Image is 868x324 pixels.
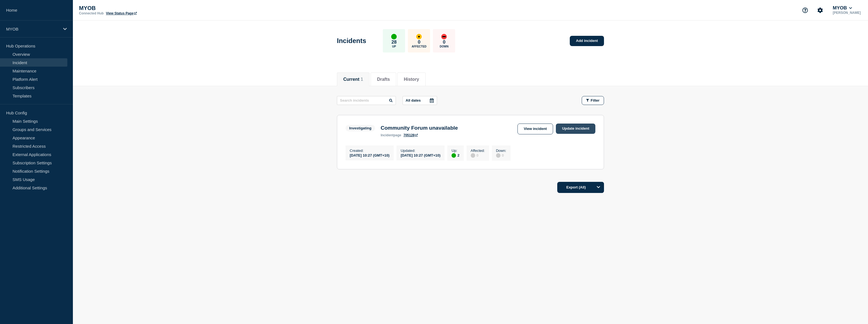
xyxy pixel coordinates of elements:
p: Connected Hub [79,11,104,15]
button: Current 1 [343,77,363,82]
button: MYOB [832,5,853,11]
p: Affected : [471,149,485,153]
div: 0 [471,153,485,158]
div: [DATE] 10:27 (GMT+10) [401,153,440,157]
span: Filter [591,98,600,102]
p: 28 [391,39,397,45]
button: Account settings [814,4,826,16]
button: Options [593,182,604,193]
input: Search incidents [337,96,396,105]
p: Up : [452,149,459,153]
button: All dates [403,96,437,105]
a: Add incident [570,36,604,46]
button: Support [799,4,811,16]
p: MYOB [79,5,190,11]
div: 2 [452,153,459,158]
p: Down : [496,149,506,153]
p: 0 [418,39,420,45]
a: View Status Page [106,11,137,15]
div: up [391,34,397,39]
a: View incident [517,124,553,134]
div: affected [416,34,422,39]
p: Created : [350,149,389,153]
p: Updated : [401,149,440,153]
p: Up [392,45,396,48]
p: 0 [443,39,445,45]
p: Affected [412,45,426,48]
p: Down [440,45,449,48]
p: [PERSON_NAME] [832,11,862,15]
span: Investigating [346,125,375,131]
div: down [441,34,447,39]
div: disabled [496,153,500,158]
div: up [452,153,456,158]
span: 1 [361,77,363,82]
div: [DATE] 10:27 (GMT+10) [350,153,389,157]
p: page [381,133,401,137]
div: 0 [496,153,506,158]
a: 705128 [403,133,418,137]
button: Filter [582,96,604,105]
button: Export (All) [557,182,604,193]
a: Update incident [556,124,595,134]
span: incident [381,133,393,137]
p: MYOB [6,27,60,31]
button: History [404,77,419,82]
div: disabled [471,153,475,158]
h3: Community Forum unavailable [381,125,458,131]
button: Drafts [377,77,390,82]
p: All dates [406,98,421,102]
h1: Incidents [337,37,366,45]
